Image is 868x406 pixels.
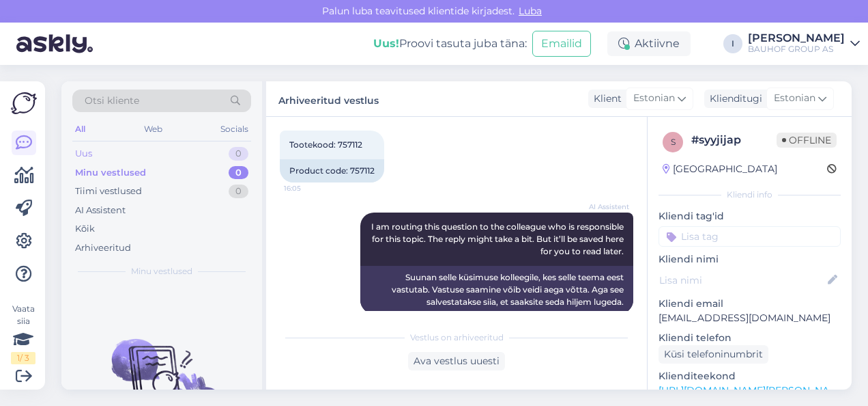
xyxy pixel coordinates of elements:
[659,209,841,224] p: Kliendi tag'id
[774,91,815,106] span: Estonian
[659,226,841,247] input: Lisa tag
[659,273,825,288] input: Lisa nimi
[289,139,362,150] span: Tootekood: 757112
[229,166,248,180] div: 0
[633,91,675,106] span: Estonian
[373,37,399,50] b: Uus!
[75,222,95,236] div: Kõik
[75,204,126,217] div: AI Assistent
[748,44,845,55] div: BAUHOF GROUP AS
[278,90,379,108] label: Arhiveeritud vestlus
[659,369,841,383] p: Klienditeekond
[360,266,633,314] div: Suunan selle küsimuse kolleegile, kes selle teema eest vastutab. Vastuse saamine võib veidi aega ...
[748,33,860,55] a: [PERSON_NAME]BAUHOF GROUP AS
[85,94,139,108] span: Otsi kliente
[659,331,841,345] p: Kliendi telefon
[691,132,777,148] div: # syyjijap
[659,384,847,396] a: [URL][DOMAIN_NAME][PERSON_NAME]
[75,241,131,255] div: Arhiveeritud
[515,5,546,17] span: Luba
[72,120,88,138] div: All
[723,34,742,53] div: I
[659,311,841,325] p: [EMAIL_ADDRESS][DOMAIN_NAME]
[663,162,777,176] div: [GEOGRAPHIC_DATA]
[704,92,762,106] div: Klienditugi
[229,147,248,161] div: 0
[75,185,142,198] div: Tiimi vestlused
[659,189,841,201] div: Kliendi info
[75,147,92,161] div: Uus
[410,331,504,344] span: Vestlus on arhiveeritud
[748,33,845,44] div: [PERSON_NAME]
[607,31,691,56] div: Aktiivne
[11,303,35,364] div: Vaata siia
[11,352,35,364] div: 1 / 3
[777,133,837,148] span: Offline
[588,92,622,106] div: Klient
[75,166,146,180] div: Minu vestlused
[141,120,165,138] div: Web
[659,345,768,364] div: Küsi telefoninumbrit
[659,297,841,311] p: Kliendi email
[229,185,248,198] div: 0
[408,352,505,370] div: Ava vestlus uuesti
[671,137,676,147] span: s
[373,36,527,52] div: Proovi tasuta juba täna:
[218,120,251,138] div: Socials
[659,252,841,267] p: Kliendi nimi
[131,265,192,278] span: Minu vestlused
[532,31,591,57] button: Emailid
[578,202,629,212] span: AI Assistent
[284,183,335,193] span: 16:05
[280,159,384,182] div: Product code: 757112
[371,221,626,256] span: I am routing this question to the colleague who is responsible for this topic. The reply might ta...
[11,92,37,114] img: Askly Logo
